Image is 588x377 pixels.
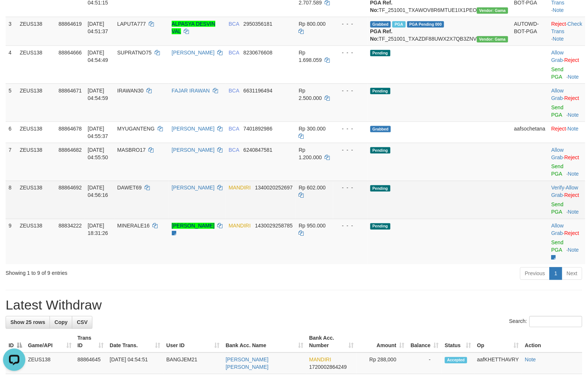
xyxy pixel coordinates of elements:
a: Note [568,209,579,215]
a: Reject [565,192,579,198]
a: Reject [565,57,579,63]
span: BCA [229,126,239,132]
div: Showing 1 to 9 of 9 entries [6,267,240,277]
span: [DATE] 04:54:49 [88,50,108,63]
a: Allow Grab [551,185,578,198]
span: Rp 950.000 [299,223,326,229]
a: Reject [551,126,566,132]
td: 4 [6,45,17,84]
a: Note [568,112,579,118]
span: BCA [229,88,239,94]
a: Note [525,357,536,363]
span: Pending [370,147,391,154]
a: Note [568,74,579,80]
label: Search: [509,316,582,327]
a: [PERSON_NAME] [172,126,215,132]
span: LAPUTA777 [117,21,146,27]
td: TF_251001_TXAZDF88UWX2X7QB3ZNV [367,17,511,45]
td: AUTOWD-BOT-PGA [511,17,549,45]
td: [DATE] 04:54:51 [107,353,163,374]
span: Copy 1340020252697 to clipboard [255,185,293,191]
span: [DATE] 04:55:50 [88,147,108,160]
span: MASBRO17 [117,147,146,153]
div: - - - [336,125,364,132]
a: Reject [551,21,566,27]
td: 8 [6,181,17,219]
th: Trans ID: activate to sort column ascending [75,332,107,353]
span: 88834222 [59,223,82,229]
a: [PERSON_NAME] [PERSON_NAME] [226,357,269,370]
span: [DATE] 04:56:16 [88,185,108,198]
span: Rp 800.000 [299,21,326,27]
span: · [551,185,578,198]
span: · [551,50,565,63]
span: MANDIRI [229,185,251,191]
span: Copy 1720002864249 to clipboard [309,364,347,370]
a: Note [568,126,579,132]
span: Rp 1.698.059 [299,50,322,63]
span: · [551,88,565,101]
a: Check Trans [551,21,582,34]
span: 88864671 [59,88,82,94]
th: Game/API: activate to sort column ascending [25,332,75,353]
span: 88864692 [59,185,82,191]
td: ZEUS138 [17,122,56,143]
span: [DATE] 18:31:26 [88,223,108,236]
span: Pending [370,223,391,230]
a: Note [553,7,564,13]
span: CSV [77,320,88,326]
span: SUPRATNO75 [117,50,152,56]
a: Verify [551,185,565,191]
a: [PERSON_NAME] [172,223,215,229]
td: aafsochetana [511,122,549,143]
a: Note [553,36,564,42]
a: Next [562,267,582,280]
span: IRAWAN30 [117,88,144,94]
td: · [549,143,585,181]
span: · [551,223,565,236]
span: Vendor URL: https://trx31.1velocity.biz [477,36,508,43]
div: - - - [336,184,364,192]
div: - - - [336,222,364,230]
td: · [549,45,585,84]
span: BCA [229,21,239,27]
a: Copy [50,316,72,329]
th: Date Trans.: activate to sort column ascending [107,332,163,353]
span: PGA Pending [407,21,445,28]
span: MANDIRI [309,357,331,363]
a: ALPASYA DESVIN VAL [172,21,215,34]
div: - - - [336,20,364,28]
a: Reject [565,154,579,160]
span: Copy 1430029258785 to clipboard [255,223,293,229]
th: User ID: activate to sort column ascending [164,332,223,353]
td: 7 [6,143,17,181]
a: Send PGA [551,104,564,118]
div: - - - [336,87,364,94]
td: · [549,84,585,122]
b: PGA Ref. No: [370,28,393,42]
td: ZEUS138 [17,17,56,45]
td: ZEUS138 [17,45,56,84]
span: Rp 602.000 [299,185,326,191]
td: ZEUS138 [17,143,56,181]
span: BCA [229,147,239,153]
span: Rp 300.000 [299,126,326,132]
td: Rp 288,000 [357,353,408,374]
td: 3 [6,17,17,45]
a: Reject [565,95,579,101]
span: Copy [54,320,67,326]
a: Note [568,247,579,253]
a: Send PGA [551,66,564,80]
span: Copy 7401892986 to clipboard [243,126,272,132]
a: Allow Grab [551,147,564,160]
a: [PERSON_NAME] [172,50,215,56]
h1: Latest Withdraw [6,298,582,313]
a: Note [568,171,579,177]
th: Op: activate to sort column ascending [474,332,522,353]
th: ID: activate to sort column descending [6,332,25,353]
button: Open LiveChat chat widget [3,3,25,25]
span: Rp 1.200.000 [299,147,322,160]
td: · · [549,17,585,45]
td: aafKHETTHAVRY [474,353,522,374]
span: Copy 6240847581 to clipboard [243,147,272,153]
